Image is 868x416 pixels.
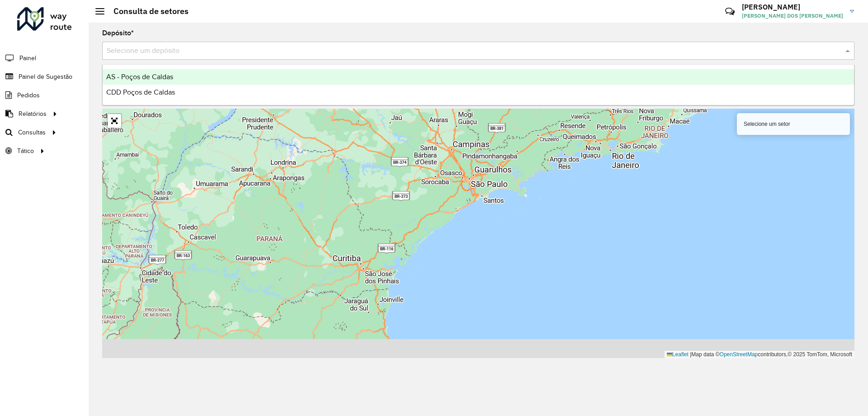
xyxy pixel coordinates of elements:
[665,351,854,359] div: Map data © contributors,© 2025 TomTom, Microsoft
[720,2,740,21] a: Contato Rápido
[104,6,189,16] h2: Consulta de setores
[19,109,47,119] span: Relatórios
[102,28,134,38] label: Depósito
[102,64,854,105] ng-dropdown-panel: Options list
[17,146,34,156] span: Tático
[742,3,843,11] h3: [PERSON_NAME]
[690,351,691,358] span: |
[19,72,72,81] span: Painel de Sugestão
[667,351,689,358] a: Leaflet
[720,351,758,358] a: OpenStreetMap
[742,12,843,20] span: [PERSON_NAME] DOS [PERSON_NAME]
[18,128,46,137] span: Consultas
[19,53,36,63] span: Painel
[106,88,175,96] span: CDD Poços de Caldas
[17,91,40,100] span: Pedidos
[108,114,121,128] a: Abrir mapa em tela cheia
[737,113,850,135] div: Selecione um setor
[106,73,173,81] span: AS - Poços de Caldas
